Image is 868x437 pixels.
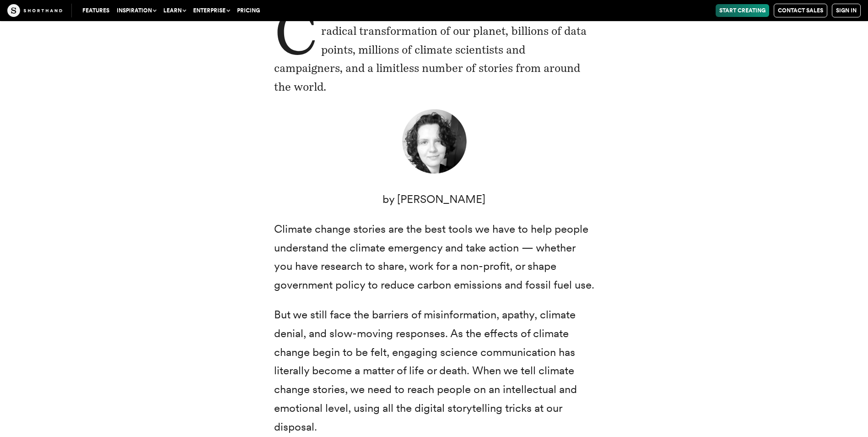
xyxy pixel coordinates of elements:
[274,306,594,437] p: But we still face the barriers of misinformation, apathy, climate denial, and slow-moving respons...
[274,3,594,97] p: Climate change: two small words that represent a radical transformation of our planet, billions o...
[274,220,594,295] p: Climate change stories are the best tools we have to help people understand the climate emergency...
[774,4,827,17] a: Contact Sales
[113,4,160,17] button: Inspiration
[79,4,113,17] a: Features
[233,4,264,17] a: Pricing
[274,190,594,209] p: by [PERSON_NAME]
[189,4,233,17] button: Enterprise
[7,4,62,17] img: The Craft
[832,4,861,17] a: Sign in
[716,4,769,17] a: Start Creating
[160,4,189,17] button: Learn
